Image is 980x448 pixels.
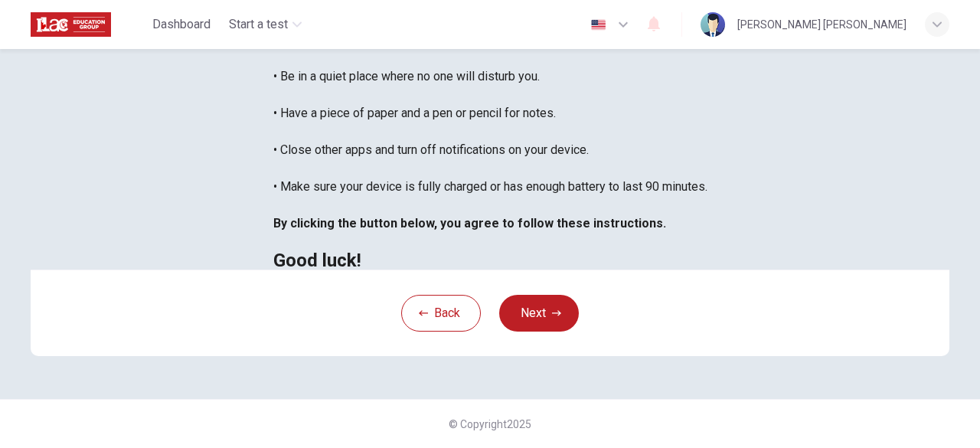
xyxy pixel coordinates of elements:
h2: Good luck! [273,251,707,270]
button: Next [499,295,579,332]
img: Profile picture [701,12,725,37]
button: Dashboard [146,11,217,38]
span: Dashboard [152,15,211,34]
img: ILAC logo [31,9,111,40]
img: en [589,19,608,31]
b: By clicking the button below, you agree to follow these instructions. [273,216,666,231]
span: Start a test [229,15,288,34]
a: ILAC logo [31,9,146,40]
span: © Copyright 2025 [449,418,531,430]
div: [PERSON_NAME] [PERSON_NAME] [737,15,906,34]
button: Back [401,295,481,332]
button: Start a test [223,11,308,38]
